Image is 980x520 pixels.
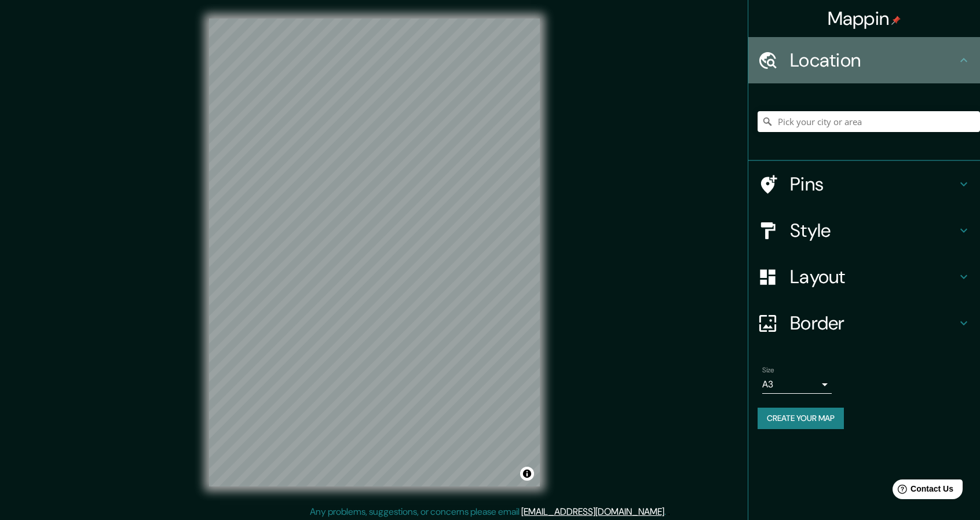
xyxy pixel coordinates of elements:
h4: Layout [790,265,957,288]
p: Any problems, suggestions, or concerns please email . [310,505,666,519]
div: Border [748,300,980,346]
h4: Pins [790,173,957,196]
div: Layout [748,254,980,300]
input: Pick your city or area [758,111,980,132]
h4: Style [790,219,957,242]
div: A3 [762,375,832,394]
div: Pins [748,161,980,207]
a: [EMAIL_ADDRESS][DOMAIN_NAME] [521,506,664,518]
iframe: Help widget launcher [877,475,967,507]
h4: Border [790,312,957,335]
h4: Location [790,49,957,72]
div: Location [748,37,980,83]
img: pin-icon.png [891,16,901,25]
div: . [666,505,668,519]
div: . [668,505,670,519]
div: Style [748,207,980,254]
label: Size [762,365,774,375]
button: Create your map [758,408,844,429]
button: Toggle attribution [520,467,534,481]
canvas: Map [209,19,540,486]
h4: Mappin [828,7,901,30]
